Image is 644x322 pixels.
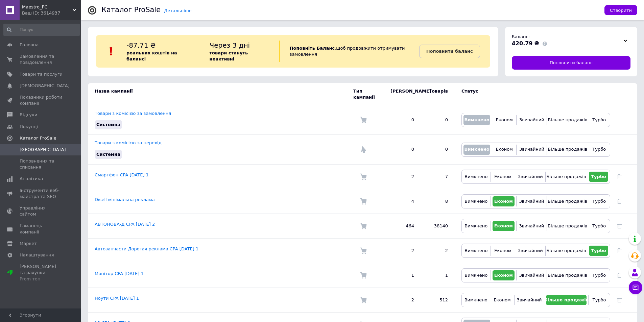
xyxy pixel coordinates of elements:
span: Налаштування [20,252,54,258]
a: Видалити [617,223,622,228]
span: Турбо [592,273,606,278]
button: Більше продажів [549,221,586,231]
button: Звичайний [518,196,545,206]
a: Автозапчасти Дорогая реклама CPA [DATE] 1 [95,246,198,251]
span: Економ [496,117,513,122]
button: Більше продажів [549,196,586,206]
td: 7 [421,164,455,189]
span: -87.71 ₴ [126,41,156,49]
td: 0 [421,135,455,164]
button: Більше продажів [549,145,586,155]
a: Товари з комісією за перехід [95,140,162,145]
span: Турбо [592,117,606,122]
button: Звичайний [517,172,544,182]
button: Вимкнено [463,270,489,280]
span: Покупці [20,124,38,130]
img: Комісія за замовлення [360,173,367,180]
span: Вимкнено [464,199,487,204]
button: Економ [493,172,513,182]
a: Товари з комісією за замовлення [95,111,171,116]
span: Вимкнено [464,117,489,122]
b: Поповнити баланс [426,49,473,54]
button: Вимкнено [463,172,489,182]
span: Турбо [591,248,606,253]
button: Створити [604,5,637,15]
span: Вимкнено [464,147,489,152]
button: Звичайний [517,246,544,256]
button: Чат з покупцем [629,281,642,294]
span: Вимкнено [464,174,487,179]
b: Поповніть Баланс [290,46,335,51]
td: Товарів [421,83,455,105]
button: Турбо [590,221,608,231]
span: Відгуки [20,112,37,118]
button: Економ [492,295,512,305]
td: Статус [455,83,610,105]
button: Економ [493,270,515,280]
img: Комісія за замовлення [360,247,367,254]
button: Вимкнено [463,196,489,206]
button: Економ [493,246,513,256]
span: Більше продажів [548,117,587,122]
span: Більше продажів [548,223,587,228]
span: Системна [96,122,120,127]
span: Економ [494,223,513,228]
td: 2 [384,164,421,189]
button: Турбо [590,145,608,155]
button: Турбо [590,196,608,206]
span: Турбо [592,199,606,204]
button: Вимкнено [463,115,490,125]
button: Звичайний [518,221,545,231]
button: Економ [493,196,515,206]
span: Більше продажів [546,248,586,253]
span: Гаманець компанії [20,223,63,235]
span: Створити [610,8,632,13]
a: Видалити [617,248,622,253]
button: Більше продажів [549,270,586,280]
button: Більше продажів [547,246,585,256]
span: [DEMOGRAPHIC_DATA] [20,83,70,89]
span: Звичайний [517,297,542,302]
td: 1 [421,263,455,288]
a: Поповнити баланс [419,45,480,58]
span: Турбо [591,174,606,179]
input: Пошук [3,24,80,36]
a: Ноути CPA [DATE] 1 [95,296,139,301]
td: Назва кампанії [88,83,353,105]
div: , щоб продовжити отримувати замовлення [279,41,419,62]
span: Головна [20,42,39,48]
button: Вимкнено [463,295,488,305]
span: Звичайний [519,273,544,278]
span: Більше продажів [548,273,587,278]
img: Комісія за замовлення [360,272,367,279]
button: Економ [493,221,515,231]
button: Вимкнено [463,145,490,155]
a: Видалити [617,174,622,179]
span: Аналітика [20,176,43,182]
img: Комісія за замовлення [360,117,367,123]
span: Вимкнено [464,297,487,302]
td: 2 [384,238,421,263]
button: Турбо [590,270,608,280]
span: [PERSON_NAME] та рахунки [20,264,63,282]
span: Більше продажів [546,174,586,179]
td: 464 [384,214,421,238]
span: Вимкнено [464,223,487,228]
button: Турбо [590,115,608,125]
a: АВТОНОВА-Д CPA [DATE] 2 [95,222,155,227]
button: Більше продажів [546,295,587,305]
span: Звичайний [519,147,544,152]
td: Тип кампанії [353,83,384,105]
button: Звичайний [516,295,543,305]
button: Економ [494,115,515,125]
span: [GEOGRAPHIC_DATA] [20,147,66,153]
td: 512 [421,288,455,312]
span: Маркет [20,241,37,247]
button: Вимкнено [463,246,489,256]
div: Prom топ [20,276,63,282]
button: Турбо [589,246,608,256]
span: Системна [96,152,120,157]
span: Вимкнено [464,248,487,253]
img: Комісія за замовлення [360,297,367,303]
b: товари стануть неактивні [209,50,248,61]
